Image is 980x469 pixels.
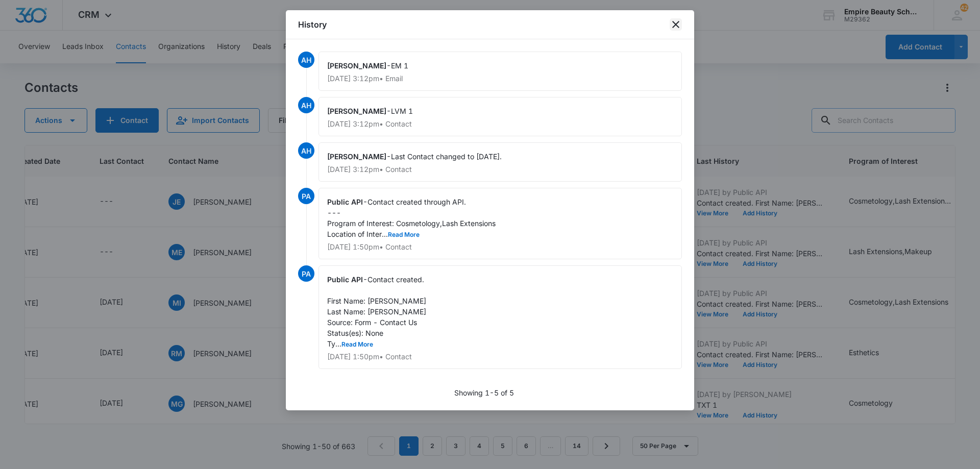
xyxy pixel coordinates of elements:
span: Contact created through API. --- Program of Interest: Cosmetology,Lash Extensions Location of Int... [327,198,498,238]
span: Public API [327,275,363,284]
p: [DATE] 1:50pm • Contact [327,243,673,251]
div: - [318,188,682,259]
div: - [318,97,682,136]
p: [DATE] 3:12pm • Email [327,75,673,82]
span: [PERSON_NAME] [327,107,386,115]
span: PA [298,265,314,282]
h1: History [298,18,327,31]
p: [DATE] 1:50pm • Contact [327,353,673,360]
span: AH [298,52,314,68]
span: AH [298,97,314,113]
span: [PERSON_NAME] [327,61,386,70]
span: PA [298,188,314,204]
button: close [670,18,682,31]
span: Last Contact changed to [DATE]. [391,152,502,161]
div: - [318,265,682,369]
p: [DATE] 3:12pm • Contact [327,120,673,128]
div: - [318,142,682,182]
span: LVM 1 [391,107,413,115]
p: Showing 1-5 of 5 [454,387,514,398]
span: [PERSON_NAME] [327,152,386,161]
p: [DATE] 3:12pm • Contact [327,166,673,173]
span: EM 1 [391,61,408,70]
span: Public API [327,198,363,206]
div: - [318,52,682,91]
button: Read More [388,232,420,238]
span: AH [298,142,314,159]
button: Read More [341,341,373,348]
span: Contact created. First Name: [PERSON_NAME] Last Name: [PERSON_NAME] Source: Form - Contact Us Sta... [327,275,426,348]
